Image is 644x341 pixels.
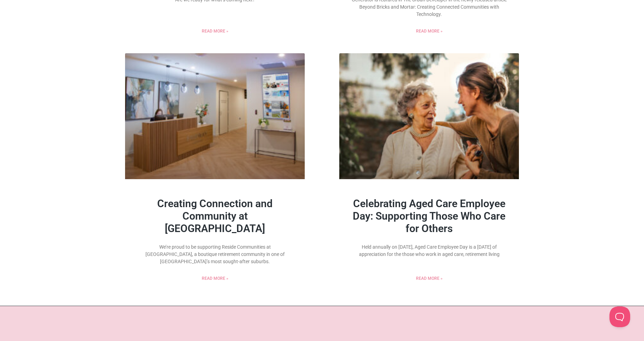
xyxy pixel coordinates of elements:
a: Read more about Key Takeaways from the Retirement Living Summit 2025 [202,28,228,34]
p: Held annually on [DATE], Aged Care Employee Day is a [DATE] of appreciation for the those who wor... [350,243,509,258]
a: Read more about Creating Connection and Community at Fairway Carindale [202,275,228,282]
a: Read more about Generator Featured in The Urban Developer [416,28,443,34]
a: Celebrating Aged Care Employee Day: Supporting Those Who Care for Others [353,197,505,234]
a: Read more about Celebrating Aged Care Employee Day: Supporting Those Who Care for Others [416,275,443,282]
iframe: Toggle Customer Support [609,306,630,327]
p: We’re proud to be supporting Reside Communities at [GEOGRAPHIC_DATA], a boutique retirement commu... [135,243,294,265]
a: Creating Connection and Community at [GEOGRAPHIC_DATA] [157,197,273,234]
